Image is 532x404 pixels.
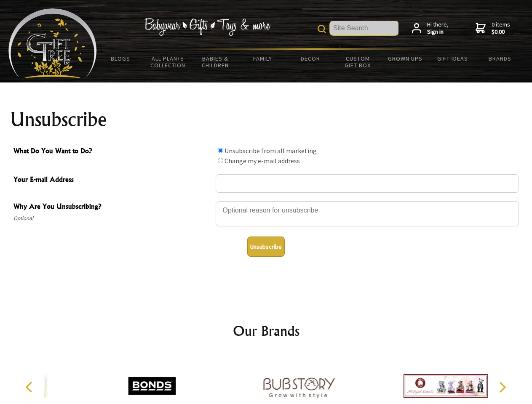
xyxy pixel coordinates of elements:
img: product search [318,25,326,33]
input: Site Search [330,21,398,35]
span: Why Are You Unsubscribing? [13,201,211,213]
span: Your E-mail Address [13,174,211,186]
a: BLOGS [97,50,144,67]
button: Previous [21,378,40,396]
span: Optional [13,213,211,223]
span: 0 items [492,21,510,36]
strong: $0.00 [492,28,510,36]
h1: Unsubscribe [10,109,522,130]
textarea: Why Are You Unsubscribing? [216,201,519,226]
label: Change my e-mail address [225,157,300,165]
img: Babywear - Gifts - Toys & more [144,18,270,36]
input: Your E-mail Address [216,174,519,193]
a: Brands [476,50,524,67]
a: Custom Gift Box [334,50,382,74]
input: What Do You Want to Do? [218,148,223,153]
a: Grown Ups [381,50,429,67]
input: What Do You Want to Do? [218,158,223,163]
a: Babies & Children [192,50,239,74]
button: Unsubscribe [247,237,285,257]
a: Family [239,50,287,67]
a: Decor [286,50,334,67]
img: Babyware - Gifts - Toys and more... [8,8,97,78]
a: All Plants Collection [144,50,192,74]
span: What Do You Want to Do? [13,146,211,158]
a: Hi there,Sign in [412,21,449,36]
span: Hi there, [427,21,449,36]
a: Gift Ideas [429,50,476,67]
a: 0 items$0.00 [476,21,510,36]
strong: Sign in [427,28,449,36]
button: Next [493,378,511,396]
label: Unsubscribe from all marketing [225,146,317,155]
h2: Our Brands [17,321,516,341]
